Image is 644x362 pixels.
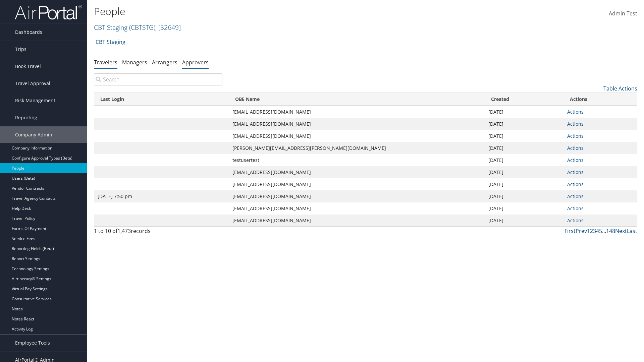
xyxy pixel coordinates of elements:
td: [EMAIL_ADDRESS][DOMAIN_NAME] [229,118,485,130]
td: testusertest [229,154,485,166]
a: 3 [593,227,596,235]
a: Actions [567,217,584,224]
a: Last [627,227,637,235]
img: airportal-logo.png [15,4,82,20]
span: Reporting [15,109,37,126]
a: 1 [587,227,590,235]
span: Risk Management [15,92,55,109]
td: [PERSON_NAME][EMAIL_ADDRESS][PERSON_NAME][DOMAIN_NAME] [229,142,485,154]
td: [DATE] [485,178,564,190]
span: 1,473 [117,227,131,235]
td: [DATE] [485,154,564,166]
td: [DATE] [485,130,564,142]
div: 1 to 10 of records [94,227,222,238]
a: Actions [567,205,584,212]
a: Actions [567,145,584,151]
span: Trips [15,41,26,58]
a: Arrangers [152,59,177,66]
a: 2 [590,227,593,235]
a: First [565,227,576,235]
th: Last Login: activate to sort column ascending [94,93,229,106]
td: [DATE] [485,106,564,118]
span: Travel Approval [15,75,50,92]
a: Travelers [94,59,117,66]
a: Admin Test [609,3,637,24]
td: [DATE] [485,142,564,154]
a: Actions [567,181,584,187]
a: Actions [567,133,584,139]
a: CBT Staging [94,23,181,32]
a: 4 [596,227,599,235]
a: Approvers [182,59,209,66]
td: [EMAIL_ADDRESS][DOMAIN_NAME] [229,202,485,215]
a: Prev [576,227,587,235]
input: Search [94,73,222,85]
span: Employee Tools [15,335,50,351]
a: Managers [122,59,147,66]
td: [DATE] [485,118,564,130]
a: Actions [567,169,584,175]
span: Dashboards [15,24,42,41]
a: Actions [567,157,584,163]
th: OBE Name: activate to sort column ascending [229,93,485,106]
span: Company Admin [15,126,52,143]
a: 5 [599,227,602,235]
a: Next [615,227,627,235]
td: [EMAIL_ADDRESS][DOMAIN_NAME] [229,178,485,190]
span: … [602,227,606,235]
h1: People [94,4,456,18]
span: ( CBTSTG ) [129,23,155,32]
span: Book Travel [15,58,41,75]
a: Actions [567,109,584,115]
td: [EMAIL_ADDRESS][DOMAIN_NAME] [229,166,485,178]
td: [EMAIL_ADDRESS][DOMAIN_NAME] [229,190,485,202]
a: Actions [567,121,584,127]
a: 148 [606,227,615,235]
th: Created: activate to sort column ascending [485,93,564,106]
th: Actions [564,93,637,106]
td: [DATE] [485,202,564,215]
td: [DATE] [485,190,564,202]
span: Admin Test [609,10,637,17]
td: [DATE] [485,215,564,227]
td: [DATE] 7:50 pm [94,190,229,202]
span: , [ 32649 ] [155,23,181,32]
td: [EMAIL_ADDRESS][DOMAIN_NAME] [229,106,485,118]
td: [EMAIL_ADDRESS][DOMAIN_NAME] [229,215,485,227]
a: CBT Staging [96,35,125,49]
td: [EMAIL_ADDRESS][DOMAIN_NAME] [229,130,485,142]
a: Table Actions [603,85,637,92]
a: Actions [567,193,584,199]
td: [DATE] [485,166,564,178]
